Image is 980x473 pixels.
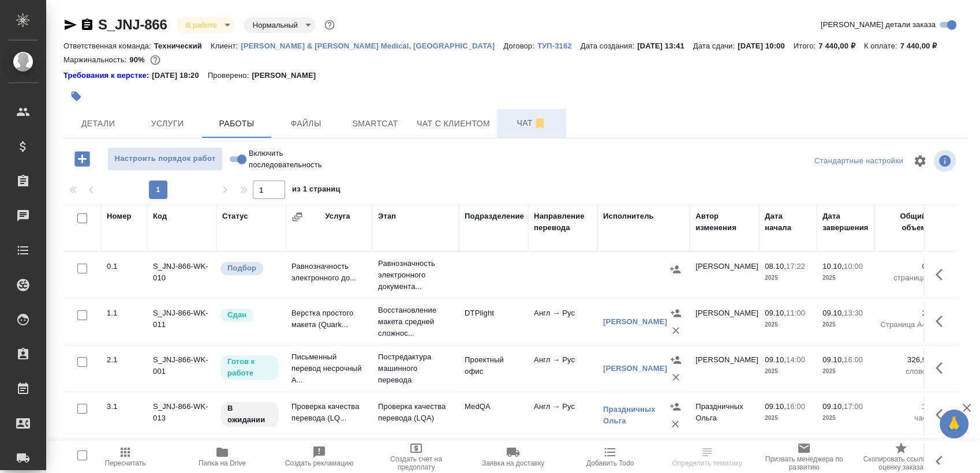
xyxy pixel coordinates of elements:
div: 0.1 [107,261,141,272]
div: Автор изменения [695,211,753,234]
button: Добавить работу [66,147,98,171]
p: Дата сдачи: [693,42,738,50]
p: 09.10, [822,355,844,364]
button: Здесь прячутся важные кнопки [929,401,956,429]
svg: Отписаться [533,117,547,130]
p: Равнозначность электронного документа... [378,258,453,292]
p: 2025 [765,412,811,424]
a: [PERSON_NAME] & [PERSON_NAME] Medical, [GEOGRAPHIC_DATA] [241,40,503,50]
a: S_JNJ-866 [98,17,167,32]
span: Настроить таблицу [906,147,934,175]
span: Услуги [140,117,195,131]
span: Призвать менеджера по развитию [762,455,846,471]
p: 09.10, [765,309,786,317]
td: DTPlight [459,302,528,342]
p: Сдан [227,309,246,321]
button: Сгруппировать [291,211,303,223]
span: 🙏 [944,412,964,436]
span: Создать счет на предоплату [375,455,458,471]
p: Постредактура машинного перевода [378,351,453,386]
p: 16:00 [786,402,805,411]
div: 2.1 [107,354,141,366]
p: страница [880,272,926,284]
p: 2025 [822,272,869,284]
p: 11:00 [786,309,805,317]
p: 10:00 [844,262,863,271]
div: Код [153,211,167,222]
p: В ожидании [227,403,272,426]
span: Папка на Drive [199,459,246,467]
div: 3.1 [107,401,141,412]
div: split button [811,152,906,170]
div: Подразделение [465,211,524,222]
button: Назначить [667,261,684,278]
p: 1 [880,401,926,412]
button: Назначить [667,398,684,415]
button: Добавить тэг [63,84,89,109]
button: Пересчитать [77,441,174,473]
button: Назначить [667,305,684,322]
span: Настроить порядок работ [114,152,216,166]
button: Назначить [667,351,684,369]
div: Общий объем [880,211,926,234]
span: Добавить Todo [586,459,634,467]
button: Удалить [667,322,684,339]
span: Включить последовательность [249,148,351,171]
span: Скопировать ссылку на оценку заказа [859,455,942,471]
td: Верстка простого макета (Quark... [286,302,372,342]
div: Номер [107,211,132,222]
p: слово [880,366,926,377]
button: Здесь прячутся важные кнопки [929,354,956,382]
p: 09.10, [822,309,844,317]
button: Удалить [667,415,684,433]
button: Создать счет на предоплату [368,441,465,473]
span: [PERSON_NAME] детали заказа [821,19,936,31]
span: Smartcat [347,117,403,131]
div: В работе [177,17,234,33]
div: Исполнитель [603,211,654,222]
div: Дата начала [765,211,811,234]
p: К оплате: [864,42,900,50]
p: 7 440,00 ₽ [900,42,945,50]
button: Скопировать ссылку для ЯМессенджера [63,18,77,32]
p: 2 [880,307,926,319]
p: 09.10, [765,355,786,364]
div: В работе [244,17,315,33]
span: Детали [70,117,126,131]
td: Англ → Рус [528,395,597,436]
p: Договор: [503,42,537,50]
p: 90% [129,55,147,64]
p: ТУП-3162 [537,42,581,50]
p: Восстановление макета средней сложнос... [378,305,453,339]
p: Маржинальность: [63,55,129,64]
p: Проверено: [208,70,252,81]
div: Направление перевода [534,211,592,234]
p: Дата создания: [581,42,637,50]
button: Доп статусы указывают на важность/срочность заказа [322,17,337,32]
div: 1.1 [107,307,141,319]
p: 2025 [822,412,869,424]
span: Чат с клиентом [417,117,490,131]
p: [DATE] 10:00 [738,42,794,50]
a: [PERSON_NAME] [603,364,667,373]
td: S_JNJ-866-WK-013 [147,395,216,436]
p: Готов к работе [227,356,272,379]
button: 643.52 RUB; [148,52,163,67]
div: Исполнитель назначен, приступать к работе пока рано [219,401,280,428]
div: Исполнитель может приступить к работе [219,354,280,381]
p: Технический [154,42,211,50]
p: [PERSON_NAME] & [PERSON_NAME] Medical, [GEOGRAPHIC_DATA] [241,42,503,50]
p: 2025 [765,366,811,377]
td: Праздничных Ольга [690,395,759,436]
p: Итого: [794,42,818,50]
p: 2025 [822,366,869,377]
a: ТУП-3162 [537,40,581,50]
p: Клиент: [211,42,241,50]
td: [PERSON_NAME] [690,255,759,295]
td: MedQA [459,395,528,436]
div: Нажми, чтобы открыть папку с инструкцией [63,70,152,81]
p: 08.10, [765,262,786,271]
p: 09.10, [765,402,786,411]
button: Скопировать ссылку [80,18,94,32]
button: 🙏 [940,410,968,438]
